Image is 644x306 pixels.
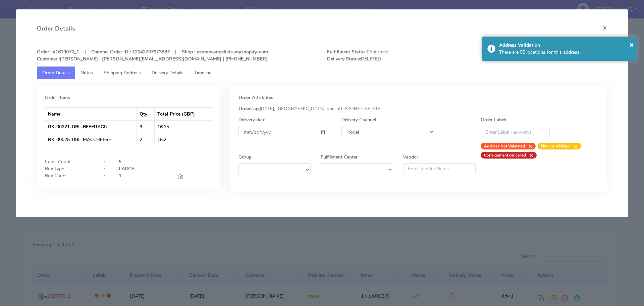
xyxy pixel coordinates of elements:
[45,133,137,146] td: RK-00025-DBL-MACCHEESE
[597,19,612,37] button: Close
[238,105,260,112] strong: OrderTag:
[525,143,532,149] span: ×
[403,163,476,174] input: Enter Vendor Name
[526,152,533,159] span: ×
[238,116,265,123] label: Delivery date
[45,120,137,133] td: RK-00221-DBL-BEEFRAGU
[570,143,578,149] span: ×
[40,158,99,165] div: Items Count
[481,126,550,138] input: Enter Label Keywords
[42,70,70,76] span: Order Details
[40,172,99,181] div: Box Count
[104,70,141,76] span: Shipping Address
[194,70,211,76] span: Timeline
[238,94,273,101] strong: Order Attributes
[541,143,570,149] strong: NOT-SCANNED
[327,56,361,62] strong: Delivery Status:
[119,173,121,179] strong: 1
[45,107,137,120] th: Name
[403,154,418,161] label: Vendor
[99,158,114,165] div: :
[484,152,526,158] strong: Consignment cancelled
[80,70,93,76] span: Notes
[238,154,252,161] label: Group
[137,120,155,133] td: 3
[327,49,367,55] strong: Fulfillment Status:
[40,165,99,172] div: Box Type
[119,166,134,172] strong: LARGE
[321,154,358,161] label: Fulfillment Center
[499,42,632,49] div: Address Validation
[484,143,525,149] strong: Address Not Validated
[37,67,607,79] ul: Tabs
[499,49,632,56] div: There are 55 locations for this address.
[630,40,634,49] span: ×
[152,70,183,76] span: Delivery Details
[481,116,507,123] label: Order Labels
[37,56,60,62] strong: Customer :
[233,105,604,112] div: [DATE], [GEOGRAPHIC_DATA], one-off, STORE CREDITS
[137,133,155,146] td: 2
[155,120,212,133] td: 16.15
[322,48,467,62] span: Confirmed DELETED
[37,49,268,62] strong: Order : #1619070_1 | Channel Order ID : 12042797973887 | Shop : pastaevangelists-myshopify-com [P...
[155,107,212,120] th: Total Price (GBP)
[119,159,121,165] strong: 5
[37,24,75,33] h4: Order Details
[99,165,114,172] div: :
[99,172,114,181] div: :
[137,107,155,120] th: Qty
[45,94,70,101] strong: Order Items
[630,40,634,50] button: Close
[155,133,212,146] td: 15.2
[341,116,376,123] label: Delivery Channel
